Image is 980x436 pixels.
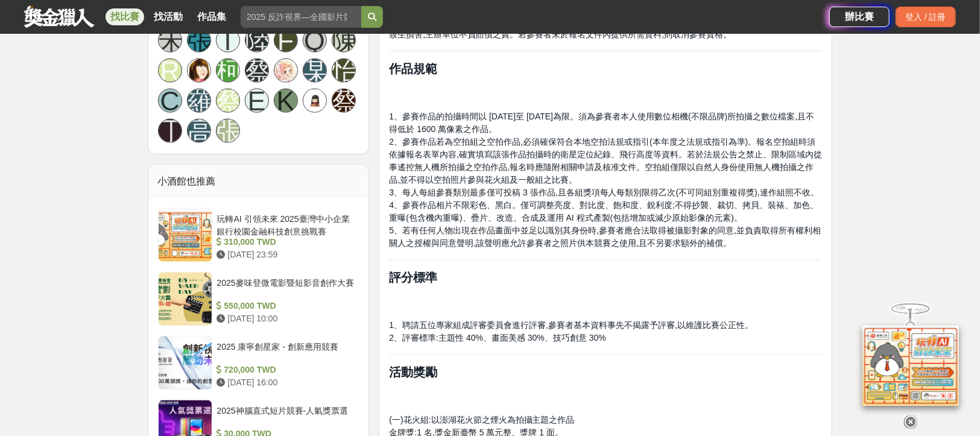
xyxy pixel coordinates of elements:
[158,58,182,83] a: R
[187,58,211,83] a: Avatar
[217,376,355,389] div: [DATE] 16:00
[217,364,355,376] div: 720,000 TWD
[332,89,356,113] a: 蔡
[389,320,753,330] span: 1、聘請五位專家組成評審委員會進行評審,參賽者基本資料事先不揭露予評審,以維護比賽公正性。
[149,8,188,25] a: 找活動
[245,28,269,52] a: 陸
[389,271,437,284] strong: 評分標準
[303,58,327,83] a: 某
[389,188,818,197] span: 3、每人每組參賽類別最多僅可投稿 3 張作品,且各組獎項每人每類別限得乙次(不可同組別重複得獎),連作組照不收。
[303,89,327,113] a: Avatar
[303,28,327,52] a: Q
[187,28,211,52] a: 張
[332,28,356,52] a: 陳
[241,6,361,28] input: 2025 反詐視界—全國影片競賽
[829,7,890,27] a: 辦比賽
[187,119,211,143] a: 高
[389,200,818,223] span: 4、參賽作品相片不限彩色、黑白。僅可調整亮度、對比度、飽和度、銳利度;不得抄襲、裁切、拷貝、裝裱、加色、重曝(包含機內重曝)、疊片、改造、合成及運用 AI 程式產製(包括增加或減少原始影像的元素)。
[216,119,240,143] a: 張
[148,165,369,198] div: 小酒館也推薦
[187,89,211,113] a: 羅
[217,341,355,364] div: 2025 康寧創星家 - 創新應用競賽
[274,89,298,113] a: K
[389,333,605,343] span: 2、評審標準:主題性 40%、畫面美感 30%、技巧創意 30%
[389,112,814,134] span: 1、參賽作品的拍攝時間以 [DATE]至 [DATE]為限。須為參賽者本人使用數位相機(不限品牌)所拍攝之數位檔案,且不得低於 1600 萬像素之作品。
[274,59,297,82] img: Avatar
[862,326,959,406] img: d2146d9a-e6f6-4337-9592-8cefde37ba6b.png
[217,236,355,248] div: 310,000 TWD
[158,89,182,113] a: C
[158,272,359,326] a: 2025麥味登微電影暨短影音創作大賽 550,000 TWD [DATE] 10:00
[389,62,437,75] strong: 作品規範
[217,300,355,312] div: 550,000 TWD
[332,58,356,83] a: 怡
[217,277,355,300] div: 2025麥味登微電影暨短影音創作大賽
[216,89,240,113] a: 蔡
[217,248,355,261] div: [DATE] 23:59
[389,137,822,185] span: 2、參賽作品若為空拍組之空拍作品,必須確保符合本地空拍法規或指引(本年度之法規或指引為準)。報名空拍組時須依據報名表單內容,確實填寫該張作品拍攝時的衛星定位紀錄、飛行高度等資料。若於法規公告之禁...
[245,58,269,83] a: 蔡
[389,4,821,39] span: 2、參賽作品須沖洗或輸出成長邊 12 吋;短邊等比例之實體相片。連同前述之 usb 隨身碟一併裝袋,並放入硬紙板保護,以掛號郵寄或親自送達收件地址,逾時不受理。信封封面註明: 2025「抓住澎湖...
[303,89,326,112] img: Avatar
[216,28,240,52] a: T
[245,89,269,113] a: E
[216,58,240,83] a: 柯
[158,119,182,143] a: 丁
[106,8,144,25] a: 找比賽
[217,312,355,325] div: [DATE] 10:00
[158,208,359,262] a: 玩轉AI 引領未來 2025臺灣中小企業銀行校園金融科技創意挑戰賽 310,000 TWD [DATE] 23:59
[188,59,210,82] img: Avatar
[192,8,231,25] a: 作品集
[389,226,821,248] span: 5、若有任何人物出現在作品畫面中並足以識別其身份時,參賽者應合法取得被攝影對象的同意,並負責取得所有權利相關人之授權與同意聲明,該聲明應允許參賽者之照片供本競賽之使用,且不另要求額外的補償。
[158,336,359,390] a: 2025 康寧創星家 - 創新應用競賽 720,000 TWD [DATE] 16:00
[158,28,182,52] a: 宋
[896,7,956,27] div: 登入 / 註冊
[389,415,574,425] span: (一)花火組:以澎湖花火節之煙火為拍攝主題之作品
[217,213,355,236] div: 玩轉AI 引領未來 2025臺灣中小企業銀行校園金融科技創意挑戰賽
[274,28,298,52] a: F
[389,365,437,379] strong: 活動獎勵
[217,405,355,428] div: 2025神腦直式短片競賽-人氣獎票選
[274,58,298,83] a: Avatar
